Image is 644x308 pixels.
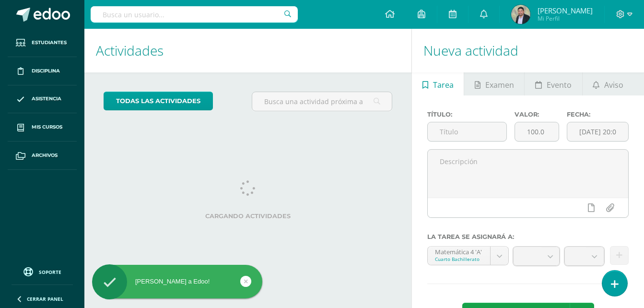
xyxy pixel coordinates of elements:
a: Matemática 4 'A'Cuarto Bachillerato [428,247,508,265]
span: Mis cursos [32,123,62,131]
span: Tarea [433,73,454,96]
span: Estudiantes [32,39,67,47]
label: La tarea se asignará a: [427,233,629,240]
a: Mis cursos [8,113,77,142]
span: Evento [547,73,572,96]
div: [PERSON_NAME] a Edoo! [92,277,262,286]
label: Valor: [515,111,559,118]
span: Disciplina [32,67,60,75]
a: Disciplina [8,57,77,85]
span: Soporte [39,269,61,275]
span: Aviso [604,73,623,96]
a: Soporte [12,265,73,278]
a: Tarea [412,72,464,95]
span: Asistencia [32,95,61,103]
a: Archivos [8,142,77,170]
input: Puntos máximos [515,122,559,141]
a: Examen [464,72,524,95]
h1: Nueva actividad [423,29,632,72]
span: Cerrar panel [27,296,63,302]
a: Estudiantes [8,29,77,57]
input: Busca un usuario... [91,6,298,23]
label: Cargando actividades [104,213,392,220]
span: [PERSON_NAME] [538,6,593,15]
label: Fecha: [567,111,629,118]
input: Busca una actividad próxima aquí... [252,92,392,111]
img: 862ebec09c65d52a2154c0d9c114d5f0.png [511,5,530,24]
a: Asistencia [8,85,77,114]
span: Archivos [32,152,58,159]
div: Matemática 4 'A' [435,247,483,256]
label: Título: [427,111,507,118]
a: todas las Actividades [104,92,213,110]
div: Cuarto Bachillerato [435,256,483,262]
input: Título [428,122,506,141]
h1: Actividades [96,29,400,72]
a: Evento [525,72,582,95]
input: Fecha de entrega [567,122,628,141]
span: Mi Perfil [538,14,593,23]
span: Examen [485,73,514,96]
a: Aviso [583,72,634,95]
